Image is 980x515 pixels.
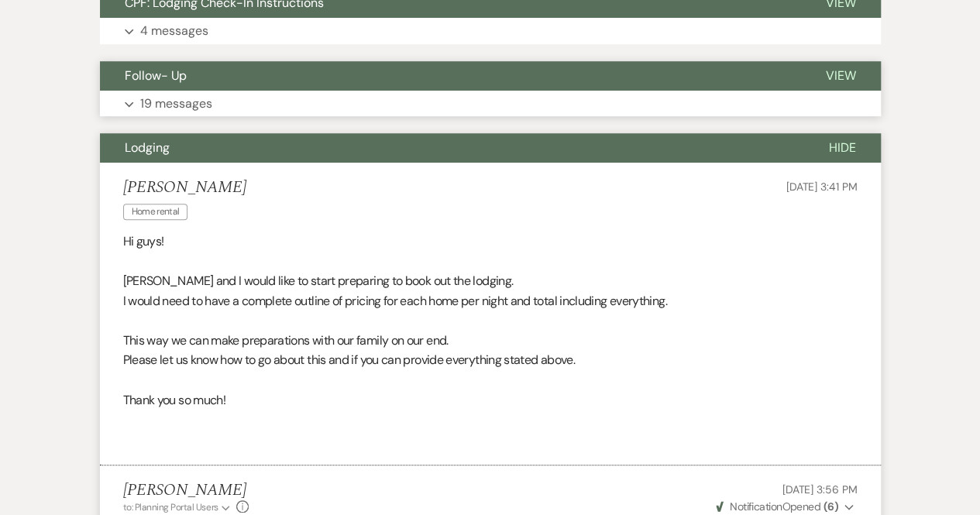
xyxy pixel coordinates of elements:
p: This way we can make preparations with our family on our end. [123,331,858,351]
span: Opened [716,500,838,513]
p: Please let us know how to go about this and if you can provide everything stated above. [123,350,858,370]
span: View [826,67,856,84]
span: Notification [730,500,782,513]
span: Follow- Up [125,67,187,84]
p: Hi guys! [123,232,858,252]
p: I would need to have a complete outline of pricing for each home per night and total including ev... [123,291,858,311]
span: [DATE] 3:41 PM [786,180,857,194]
p: [PERSON_NAME] and I would like to start preparing to book out the lodging. [123,271,858,291]
p: Thank you so much! [123,390,858,410]
button: View [801,61,881,91]
strong: ( 6 ) [823,500,837,513]
p: 4 messages [140,21,208,41]
button: NotificationOpened (6) [714,499,858,515]
button: 19 messages [100,91,881,117]
h5: [PERSON_NAME] [123,481,249,500]
button: Lodging [100,133,804,163]
span: Lodging [125,139,170,156]
button: to: Planning Portal Users [123,500,233,514]
h5: [PERSON_NAME] [123,178,246,197]
button: Hide [804,133,881,163]
button: 4 messages [100,18,881,44]
span: Home rental [123,204,188,220]
span: [DATE] 3:56 PM [782,482,857,496]
span: Hide [829,139,856,156]
button: Follow- Up [100,61,801,91]
p: 19 messages [140,94,212,114]
span: to: Planning Portal Users [123,501,218,513]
